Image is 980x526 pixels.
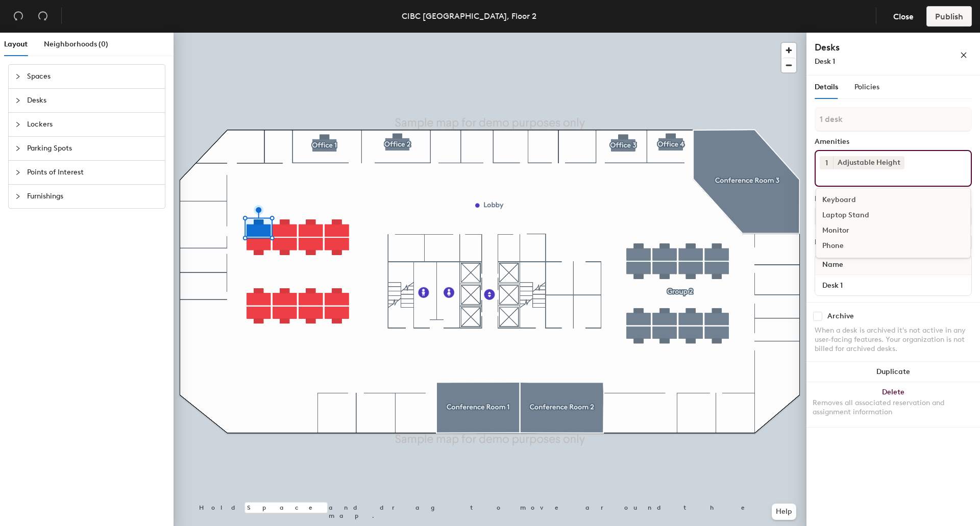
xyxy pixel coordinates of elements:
span: undo [13,11,23,21]
div: Desks [815,238,834,246]
span: collapsed [15,73,21,80]
div: CIBC [GEOGRAPHIC_DATA], Floor 2 [402,10,536,22]
span: Spaces [27,65,159,88]
button: Close [885,6,922,27]
span: Points of Interest [27,161,159,184]
span: Neighborhoods (0) [44,40,108,48]
span: Parking Spots [27,137,159,160]
h4: Desks [815,41,927,54]
button: Redo (⌘ + ⇧ + Z) [33,6,53,27]
span: Close [893,12,914,21]
div: Removes all associated reservation and assignment information [813,398,974,417]
button: Help [772,504,796,520]
span: Desks [27,89,159,112]
span: collapsed [15,145,21,152]
span: Desk 1 [815,57,835,66]
span: Layout [4,40,28,48]
div: Adjustable Height [833,156,904,169]
button: 1 [820,156,833,169]
div: When a desk is archived it's not active in any user-facing features. Your organization is not bil... [815,326,972,354]
div: Archive [827,312,854,320]
button: DeleteRemoves all associated reservation and assignment information [806,382,980,427]
span: Policies [854,83,879,91]
span: collapsed [15,193,21,199]
span: Details [815,83,838,91]
span: close [960,52,967,59]
span: Furnishings [27,185,159,208]
div: Phone [816,238,970,254]
button: Undo (⌘ + Z) [8,6,29,27]
input: Unnamed desk [817,278,969,292]
span: collapsed [15,169,21,176]
button: Duplicate [806,362,980,382]
div: Keyboard [816,192,970,208]
span: collapsed [15,121,21,128]
button: Publish [926,6,972,27]
span: collapsed [15,97,21,104]
div: Monitor [816,223,970,238]
span: Lockers [27,113,159,136]
button: Hoteled [815,207,972,226]
span: 1 [825,158,828,168]
div: Desk Type [815,195,972,203]
div: Amenities [815,138,972,146]
div: Laptop Stand [816,208,970,223]
span: Name [817,256,848,274]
